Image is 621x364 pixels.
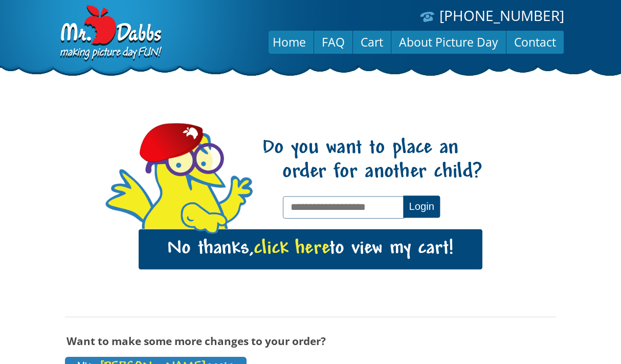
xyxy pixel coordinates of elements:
a: Cart [353,30,391,54]
h1: Do you want to place an [261,137,482,185]
a: No thanks,click hereto view my cart! [139,229,482,269]
h3: Want to make some more changes to your order? [65,335,556,347]
a: Home [265,30,314,54]
a: About Picture Day [391,30,506,54]
a: [PHONE_NUMBER] [439,6,564,25]
span: order for another child? [262,161,482,185]
a: FAQ [314,30,352,54]
img: hello [180,202,228,234]
a: Contact [506,30,564,54]
img: Dabbs Company [57,5,163,62]
span: click here [254,239,329,260]
button: Login [403,196,440,218]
